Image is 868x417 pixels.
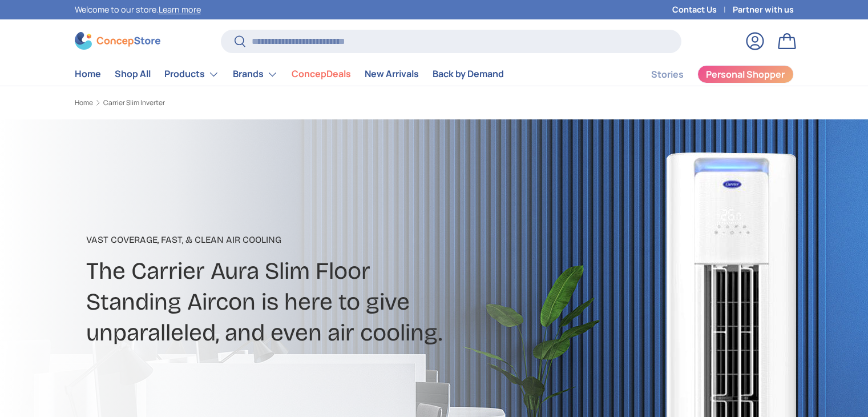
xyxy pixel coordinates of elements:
summary: Products [158,63,226,86]
a: ConcepDeals [292,63,351,85]
a: Home [75,63,101,85]
a: Learn more [159,4,201,15]
a: New Arrivals [365,63,419,85]
nav: Secondary [624,63,794,86]
a: Contact Us [672,3,733,16]
p: Vast Coverage, Fast, & Clean Air Cooling [86,233,524,247]
p: Welcome to our store. [75,3,201,16]
h2: The Carrier Aura Slim Floor Standing Aircon is here to give unparalleled, and even air cooling. [86,256,524,348]
img: ConcepStore [75,32,160,50]
nav: Breadcrumbs [75,98,456,108]
a: Carrier Slim Inverter [103,99,165,106]
a: Products [164,63,219,86]
a: Brands [233,63,278,86]
a: Shop All [115,63,151,85]
a: Personal Shopper [697,65,794,83]
a: Back by Demand [433,63,504,85]
a: Home [75,99,93,106]
summary: Brands [226,63,285,86]
nav: Primary [75,63,504,86]
span: Personal Shopper [706,70,785,79]
a: Stories [651,63,684,86]
a: Partner with us [733,3,794,16]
